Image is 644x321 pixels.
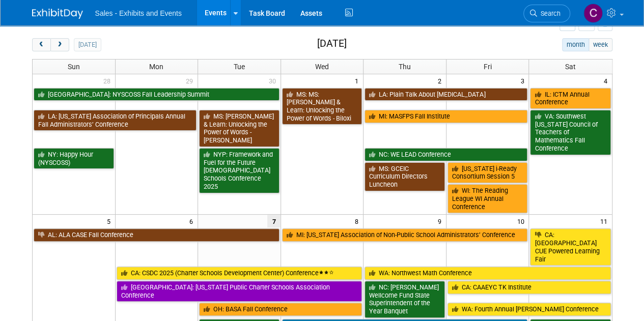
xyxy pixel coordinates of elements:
[365,281,445,318] a: NC: [PERSON_NAME] Wellcome Fund State Superintendent of the Year Banquet
[399,63,411,71] span: Thu
[68,63,80,71] span: Sun
[199,148,279,193] a: NYP: Framework and Fuel for the Future [DEMOGRAPHIC_DATA] Schools Conference 2025
[199,110,279,147] a: MS: [PERSON_NAME] & Learn: Unlocking the Power of Words - [PERSON_NAME]
[34,148,114,169] a: NY: Happy Hour (NYSCOSS)
[188,215,198,227] span: 6
[365,148,527,161] a: NC: WE LEAD Conference
[50,38,69,51] button: next
[530,110,610,155] a: VA: Southwest [US_STATE] Council of Teachers of Mathematics Fall Conference
[562,38,589,51] button: month
[282,88,362,125] a: MS: MS: [PERSON_NAME] & Learn: Unlocking the Power of Words - Biloxi
[74,38,101,51] button: [DATE]
[268,74,281,87] span: 30
[365,162,445,191] a: MS: GCEIC Curriculum Directors Luncheon
[516,215,528,227] span: 10
[199,303,362,316] a: OH: BASA Fall Conference
[34,88,279,101] a: [GEOGRAPHIC_DATA]: NYSCOSS Fall Leadership Summit
[354,74,363,87] span: 1
[365,88,527,101] a: LA: Plain Talk About [MEDICAL_DATA]
[32,9,83,19] img: ExhibitDay
[149,63,163,71] span: Mon
[34,110,197,131] a: LA: [US_STATE] Association of Principals Annual Fall Administrators’ Conference
[447,281,611,294] a: CA: CAAEYC TK Institute
[106,215,115,227] span: 5
[599,215,612,227] span: 11
[530,88,610,109] a: IL: ICTM Annual Conference
[523,5,570,22] a: Search
[589,38,612,51] button: week
[437,215,446,227] span: 9
[530,228,610,266] a: CA: [GEOGRAPHIC_DATA] CUE Powered Learning Fair
[437,74,446,87] span: 2
[117,267,362,280] a: CA: CSDC 2025 (Charter Schools Development Center) Conference
[447,184,528,213] a: WI: The Reading League WI Annual Conference
[315,63,329,71] span: Wed
[365,110,527,123] a: MI: MASFPS Fall Institute
[185,74,198,87] span: 29
[102,74,115,87] span: 28
[234,63,245,71] span: Tue
[34,228,279,242] a: AL: ALA CASE Fall Conference
[117,281,362,302] a: [GEOGRAPHIC_DATA]: [US_STATE] Public Charter Schools Association Conference
[603,74,612,87] span: 4
[365,267,610,280] a: WA: Northwest Math Conference
[267,215,281,227] span: 7
[583,4,603,23] img: Christine Lurz
[32,38,51,51] button: prev
[537,10,561,17] span: Search
[565,63,576,71] span: Sat
[484,63,492,71] span: Fri
[447,162,528,183] a: [US_STATE] i-Ready Consortium Session 5
[447,303,611,316] a: WA: Fourth Annual [PERSON_NAME] Conference
[519,74,528,87] span: 3
[317,38,346,49] h2: [DATE]
[282,228,528,242] a: MI: [US_STATE] Association of Non-Public School Administrators’ Conference
[354,215,363,227] span: 8
[95,9,182,17] span: Sales - Exhibits and Events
